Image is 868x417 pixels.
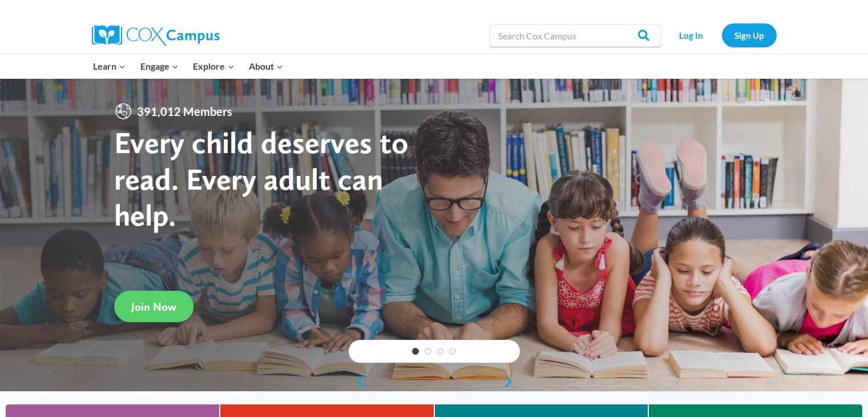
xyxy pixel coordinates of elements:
[349,370,520,393] div: content slider buttons
[667,23,777,47] nav: Secondary Navigation
[490,24,661,47] input: Search Cox Campus
[140,59,179,74] span: Engage
[425,348,431,355] a: 2
[193,59,234,74] span: Explore
[114,124,409,233] strong: Every child deserves to read. Every adult can help.
[437,348,444,355] a: 3
[114,291,193,322] a: Join Now
[349,375,366,388] a: previous
[249,59,283,74] span: About
[132,102,237,121] span: 391,012 Members
[92,25,220,46] img: Cox Campus
[93,59,126,74] span: Learn
[86,54,290,78] nav: Primary Navigation
[667,23,716,47] a: Log In
[412,348,419,355] a: 1
[131,300,176,314] span: Join Now
[503,375,520,388] a: next
[722,23,777,47] a: Sign Up
[449,348,456,355] a: 4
